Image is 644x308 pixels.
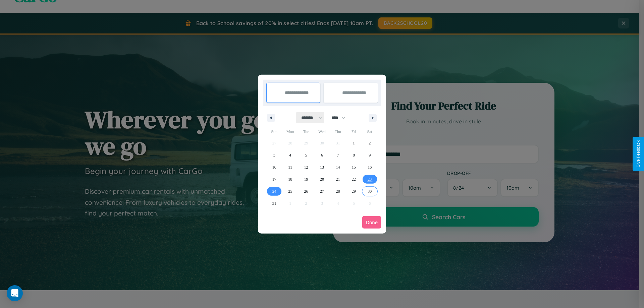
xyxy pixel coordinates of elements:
span: 16 [368,161,372,173]
span: Fri [346,126,362,137]
button: 16 [362,161,378,173]
span: 25 [288,185,292,197]
span: 31 [272,197,276,209]
span: Tue [298,126,314,137]
button: 29 [346,185,362,197]
button: 18 [282,173,298,185]
button: 6 [314,149,330,161]
button: 22 [346,173,362,185]
span: Mon [282,126,298,137]
span: 3 [273,149,275,161]
button: 19 [298,173,314,185]
span: 30 [368,185,372,197]
span: 24 [272,185,276,197]
button: 9 [362,149,378,161]
span: 28 [336,185,340,197]
button: 23 [362,173,378,185]
button: 4 [282,149,298,161]
span: Wed [314,126,330,137]
button: 24 [266,185,282,197]
button: 7 [330,149,346,161]
span: 4 [289,149,291,161]
span: 2 [369,137,371,149]
button: 10 [266,161,282,173]
span: 9 [369,149,371,161]
button: 21 [330,173,346,185]
span: 15 [352,161,356,173]
span: 12 [304,161,308,173]
button: 28 [330,185,346,197]
button: 25 [282,185,298,197]
button: 14 [330,161,346,173]
button: 27 [314,185,330,197]
button: 26 [298,185,314,197]
button: 2 [362,137,378,149]
button: 8 [346,149,362,161]
span: Thu [330,126,346,137]
button: 12 [298,161,314,173]
span: 1 [353,137,355,149]
div: Open Intercom Messenger [7,285,23,301]
span: 8 [353,149,355,161]
span: 29 [352,185,356,197]
span: Sat [362,126,378,137]
button: 31 [266,197,282,209]
button: Done [362,216,381,229]
button: 30 [362,185,378,197]
span: 27 [320,185,324,197]
span: 18 [288,173,292,185]
button: 20 [314,173,330,185]
span: 6 [321,149,323,161]
span: 7 [337,149,339,161]
button: 11 [282,161,298,173]
div: Give Feedback [636,140,641,168]
span: 5 [305,149,307,161]
span: 13 [320,161,324,173]
span: 14 [336,161,340,173]
span: 26 [304,185,308,197]
span: 10 [272,161,276,173]
span: 17 [272,173,276,185]
button: 13 [314,161,330,173]
span: 19 [304,173,308,185]
span: 20 [320,173,324,185]
span: 21 [336,173,340,185]
button: 1 [346,137,362,149]
button: 15 [346,161,362,173]
span: 22 [352,173,356,185]
button: 3 [266,149,282,161]
span: 23 [368,173,372,185]
button: 17 [266,173,282,185]
button: 5 [298,149,314,161]
span: 11 [288,161,292,173]
span: Sun [266,126,282,137]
